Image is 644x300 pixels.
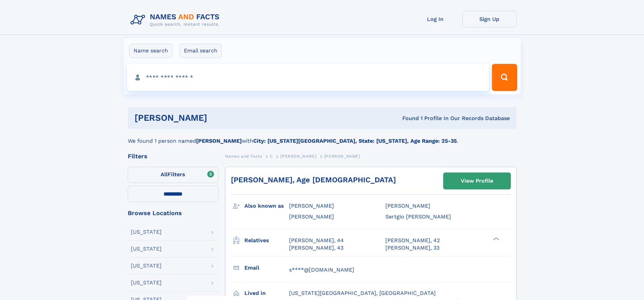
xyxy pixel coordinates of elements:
span: [PERSON_NAME] [289,213,334,220]
a: [PERSON_NAME], 43 [289,244,343,252]
div: Filters [128,153,218,159]
a: Names and Facts [225,152,262,160]
div: [US_STATE] [131,263,162,269]
div: We found 1 person named with . [128,129,517,145]
h3: Relatives [244,235,289,246]
span: Sertgio [PERSON_NAME] [385,213,451,220]
label: Email search [180,44,222,58]
div: View Profile [461,173,493,189]
span: All [161,171,168,178]
a: Sign Up [462,11,517,27]
div: [US_STATE] [131,246,162,252]
b: City: [US_STATE][GEOGRAPHIC_DATA], State: [US_STATE], Age Range: 25-35 [253,138,457,144]
a: [PERSON_NAME], 42 [385,237,440,244]
label: Filters [128,167,218,183]
h3: Also known as [244,200,289,212]
a: [PERSON_NAME] [280,152,316,160]
a: [PERSON_NAME], 44 [289,237,344,244]
div: Browse Locations [128,210,218,216]
div: Found 1 Profile In Our Records Database [305,115,510,122]
a: [PERSON_NAME], Age [DEMOGRAPHIC_DATA] [231,176,396,184]
span: [US_STATE][GEOGRAPHIC_DATA], [GEOGRAPHIC_DATA] [289,290,436,296]
b: [PERSON_NAME] [196,138,242,144]
h1: [PERSON_NAME] [135,114,305,122]
div: [US_STATE] [131,229,162,235]
label: Name search [129,44,172,58]
a: [PERSON_NAME], 33 [385,244,439,252]
a: Log In [408,11,462,27]
h3: Email [244,262,289,274]
span: [PERSON_NAME] [324,154,360,159]
div: ❯ [492,236,500,241]
div: [US_STATE] [131,280,162,285]
span: [PERSON_NAME] [289,203,334,209]
span: C [270,154,273,159]
a: C [270,152,273,160]
span: [PERSON_NAME] [385,203,430,209]
h3: Lived in [244,287,289,299]
button: Search Button [492,64,517,91]
span: [PERSON_NAME] [280,154,316,159]
input: search input [127,64,489,91]
a: View Profile [444,173,510,189]
img: Logo Names and Facts [128,11,225,29]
